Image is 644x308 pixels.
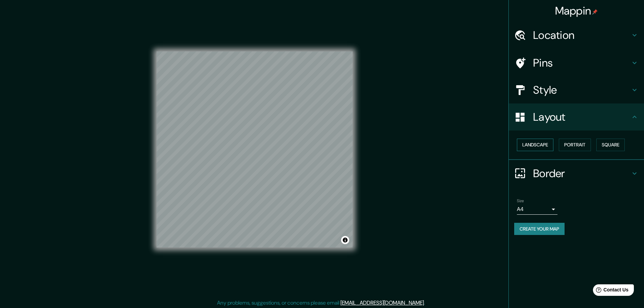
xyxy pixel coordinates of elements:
div: Pins [509,49,644,76]
h4: Border [533,167,630,180]
iframe: Help widget launcher [584,282,637,301]
h4: Pins [533,56,630,70]
canvas: Map [157,51,353,247]
h4: Mappin [555,4,598,18]
div: . [425,299,426,307]
label: Size [517,198,524,204]
div: . [426,299,427,307]
button: Portrait [559,139,591,151]
h4: Layout [533,110,630,124]
div: Border [509,160,644,187]
div: Location [509,22,644,49]
button: Create your map [514,223,565,235]
div: Layout [509,103,644,131]
img: pin-icon.png [592,9,598,15]
div: A4 [517,204,557,215]
p: Any problems, suggestions, or concerns please email . [217,299,425,307]
div: Style [509,76,644,103]
button: Landscape [517,139,553,151]
button: Square [596,139,625,151]
button: Toggle attribution [341,236,349,244]
h4: Style [533,83,630,97]
h4: Location [533,28,630,42]
a: [EMAIL_ADDRESS][DOMAIN_NAME] [340,299,424,306]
